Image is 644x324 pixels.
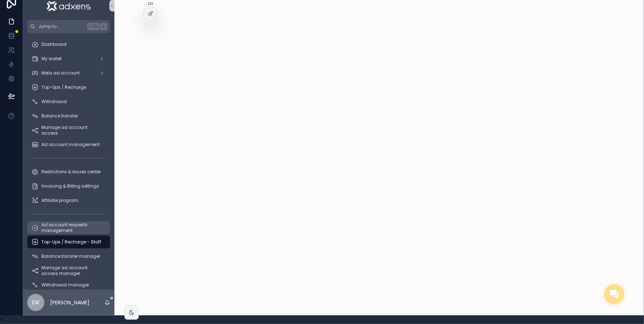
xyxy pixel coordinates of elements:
p: [PERSON_NAME] [50,299,89,306]
a: Manage ad account access [27,124,110,137]
a: Balance transfer manager [27,250,110,263]
span: Balance transfer [41,113,78,119]
div: scrollable content [23,33,114,290]
span: Manage ad account access manager [41,265,103,276]
a: Ad account management [27,138,110,151]
a: My wallet [27,52,110,65]
span: Top-Ups / Recharge [41,84,86,90]
span: Dashboard [41,42,67,47]
a: Balance transfer [27,110,110,122]
span: Invoicing & Billing settings [41,183,99,189]
a: Dashboard [27,38,110,51]
a: Top-Ups / Recharge - Staff [27,236,110,248]
span: Ctrl [87,23,99,30]
span: Withdrawal manager [41,282,89,288]
a: Ad account requests management [27,221,110,234]
span: Withdrawal [41,99,67,105]
span: My wallet [41,56,62,62]
span: Meta ad account [41,70,80,76]
span: Balance transfer manager [41,253,100,259]
a: Withdrawal manager [27,279,110,291]
a: Invoicing & Billing settings [27,180,110,193]
span: Manage ad account access [41,125,103,136]
span: K [101,24,107,29]
span: Restrictions & issues center [41,169,101,175]
span: Ad account management [41,142,100,148]
span: Jump to... [38,24,84,29]
a: Top-Ups / Recharge [27,81,110,94]
a: Withdrawal [27,95,110,108]
span: DK [32,298,40,307]
a: Meta ad account [27,67,110,79]
button: Jump to...CtrlK [27,20,110,33]
a: Restrictions & issues center [27,165,110,178]
span: Top-Ups / Recharge - Staff [41,239,101,245]
a: Manage ad account access manager [27,264,110,277]
span: Ad account requests management [41,222,103,233]
span: Affiliate program [41,198,78,203]
a: Affiliate program [27,194,110,207]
